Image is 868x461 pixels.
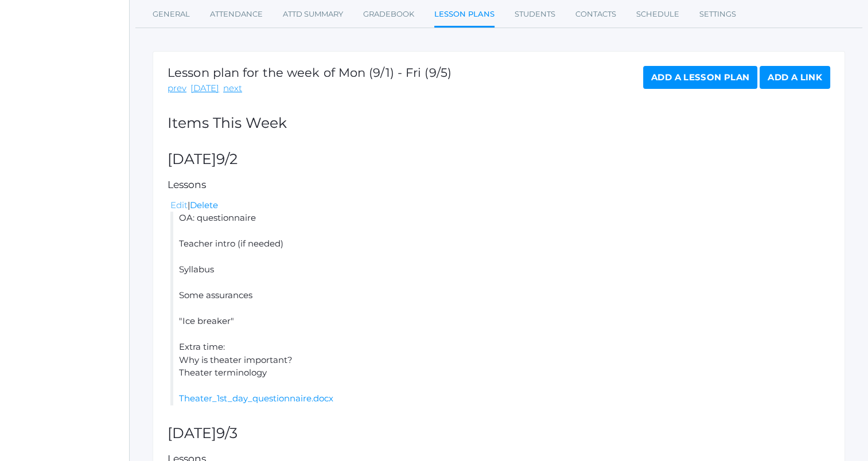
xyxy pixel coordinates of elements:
[190,200,218,210] a: Delete
[515,3,555,26] a: Students
[210,3,263,26] a: Attendance
[170,212,830,405] li: OA: questionnaire Teacher intro (if needed) Syllabus Some assurances "Ice breaker" Extra time: Wh...
[170,199,830,212] div: |
[190,82,219,95] a: [DATE]
[283,3,343,26] a: Attd Summary
[223,82,242,95] a: next
[434,3,495,28] a: Lesson Plans
[699,3,736,26] a: Settings
[760,66,830,89] a: Add a Link
[153,3,190,26] a: General
[168,115,830,131] h2: Items This Week
[575,3,616,26] a: Contacts
[216,150,238,167] span: 9/2
[168,151,830,167] h2: [DATE]
[168,179,830,190] h5: Lessons
[168,82,186,95] a: prev
[643,66,757,89] a: Add a Lesson Plan
[179,393,333,404] a: Theater_1st_day_questionnaire.docx
[168,66,451,79] h1: Lesson plan for the week of Mon (9/1) - Fri (9/5)
[363,3,414,26] a: Gradebook
[636,3,679,26] a: Schedule
[168,425,830,442] h2: [DATE]
[170,200,188,210] a: Edit
[216,424,238,442] span: 9/3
